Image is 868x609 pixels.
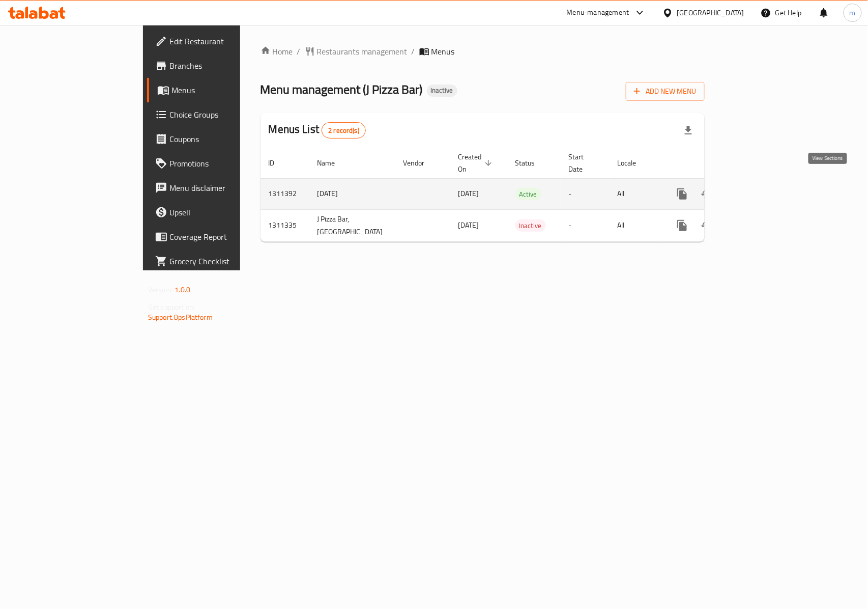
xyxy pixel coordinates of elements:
[431,45,455,58] span: Menus
[662,148,776,179] th: Actions
[147,225,288,249] a: Coverage Report
[569,151,597,175] span: Start Date
[147,249,288,273] a: Grocery Checklist
[618,157,650,169] span: Locale
[610,178,662,209] td: All
[427,85,457,97] div: Inactive
[676,118,701,143] div: Export file
[147,29,288,53] a: Edit Restaurant
[695,213,719,238] button: Change Status
[175,283,190,296] span: 1.0.0
[147,102,288,127] a: Choice Groups
[169,255,280,267] span: Grocery Checklist
[171,84,280,96] span: Menus
[515,188,541,200] span: Active
[515,188,541,200] div: Active
[148,311,213,324] a: Support.OpsPlatform
[147,127,288,151] a: Coupons
[261,78,423,101] span: Menu management ( J Pizza Bar )
[309,209,395,241] td: J Pizza Bar,[GEOGRAPHIC_DATA]
[458,151,495,175] span: Created On
[677,7,744,18] div: [GEOGRAPHIC_DATA]
[261,45,705,58] nav: breadcrumb
[561,178,610,209] td: -
[458,218,479,232] span: [DATE]
[169,108,280,121] span: Choice Groups
[670,213,695,238] button: more
[169,231,280,243] span: Coverage Report
[427,86,457,95] span: Inactive
[412,45,415,58] li: /
[515,157,548,169] span: Status
[148,283,173,296] span: Version:
[148,300,195,314] span: Get support on:
[147,176,288,200] a: Menu disclaimer
[610,209,662,241] td: All
[322,122,366,139] div: Total records count
[169,206,280,218] span: Upsell
[317,157,349,169] span: Name
[850,7,856,18] span: m
[269,122,366,139] h2: Menus List
[169,133,280,145] span: Coupons
[147,200,288,225] a: Upsell
[169,157,280,170] span: Promotions
[305,45,408,58] a: Restaurants management
[169,60,280,72] span: Branches
[626,82,705,101] button: Add New Menu
[403,157,438,169] span: Vendor
[269,157,288,169] span: ID
[458,187,479,200] span: [DATE]
[147,53,288,78] a: Branches
[317,45,408,58] span: Restaurants management
[634,85,697,98] span: Add New Menu
[322,126,365,135] span: 2 record(s)
[169,182,280,194] span: Menu disclaimer
[567,7,629,19] div: Menu-management
[670,182,695,206] button: more
[515,220,546,232] span: Inactive
[147,151,288,176] a: Promotions
[309,178,395,209] td: [DATE]
[147,78,288,102] a: Menus
[261,148,776,242] table: enhanced table
[561,209,610,241] td: -
[297,45,301,58] li: /
[169,35,280,47] span: Edit Restaurant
